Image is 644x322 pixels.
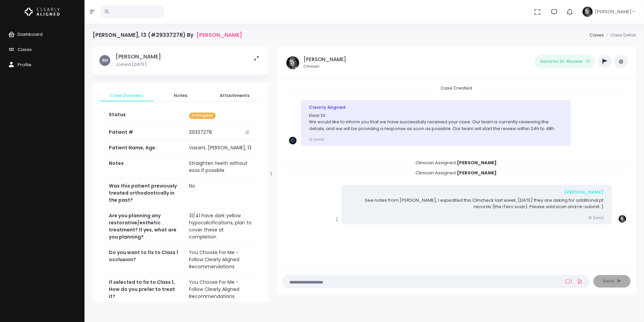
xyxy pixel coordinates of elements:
h5: [PERSON_NAME] [304,56,346,63]
th: Patient # [105,124,185,140]
b: [PERSON_NAME] [457,170,497,176]
th: Notes [105,156,185,178]
span: Profile [18,61,31,68]
td: You Choose For Me - Follow Clearly Aligned Recommendations [185,245,256,275]
span: Case Overview [105,92,148,99]
p: See notes from [PERSON_NAME], I expedited this Clincheck last week, [DATE] they are asking for ad... [350,197,603,210]
a: Add Loom Video [564,279,573,284]
small: [DATE] [309,137,324,142]
span: Cases [18,46,32,53]
td: Straighten teeth without exos if possible [185,156,256,178]
h4: [PERSON_NAME], 13 (#29337278) By [93,32,242,38]
th: Was this patient previously treated orthodontically in the past? [105,178,185,208]
th: If selected to fix to Class 1, How do you prefer to treat it? [105,275,185,304]
div: Clearly Aligned [309,104,563,111]
span: Clinician Assigned: [407,168,505,178]
span: Dashboard [18,31,43,38]
p: Dear Dr. We would like to inform you that we have successfully received your case. Our team is cu... [309,112,563,132]
div: scrollable content [93,47,268,302]
span: Case Created [432,83,480,93]
b: [PERSON_NAME] [457,159,497,166]
td: 29337278 [185,125,256,140]
div: [PERSON_NAME] [350,189,603,196]
button: Send for Dr. Review [534,55,595,68]
small: Clinician [304,64,346,69]
img: Header Avatar [581,6,594,18]
span: Attachments [213,92,256,99]
a: Add Files [576,275,584,288]
div: scrollable content [282,85,630,262]
td: Vasant, [PERSON_NAME], 13 [185,140,256,156]
span: Clinician Assigned: [407,157,505,168]
th: Patient Name, Age: [105,140,185,156]
p: Joined [DATE] [116,61,161,68]
th: Status [105,107,185,124]
small: [DATE] [588,216,603,220]
span: [PERSON_NAME] [595,8,631,15]
img: Logo Horizontal [25,5,60,19]
th: Are you planning any restorative/esthetic treatment? If yes, what are you planning? [105,208,185,245]
li: Case Detail [604,32,636,39]
td: 31/41 have dark yellow hypocalcifications, plan to cover these at completion [185,208,256,245]
span: In Progress [189,113,216,119]
td: You Choose For Me - Follow Clearly Aligned Recommendations [185,275,256,304]
h5: [PERSON_NAME] [116,53,161,60]
a: [PERSON_NAME] [196,32,242,38]
td: No [185,178,256,208]
th: Do you want to fix to Class 1 occlusion? [105,245,185,275]
span: Notes [159,92,202,99]
a: Cases [590,32,604,38]
span: RM [99,55,110,66]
